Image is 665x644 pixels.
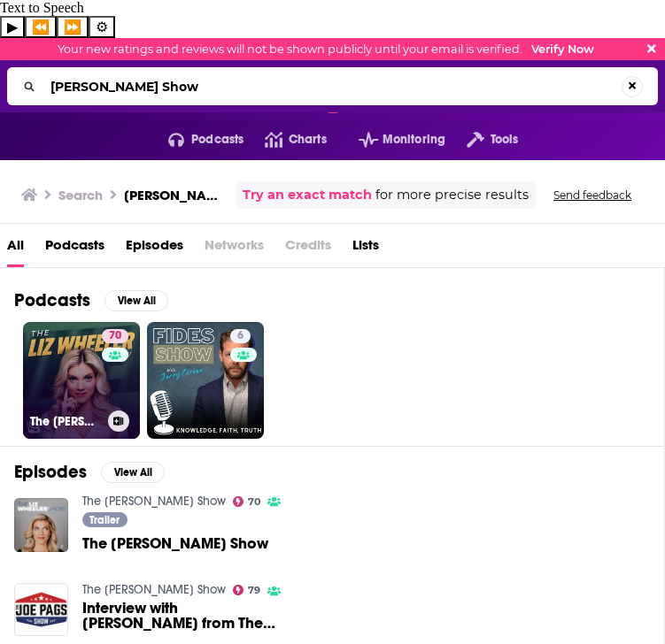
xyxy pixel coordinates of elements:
[233,585,261,595] a: 79
[205,231,264,267] span: Networks
[14,461,87,483] h2: Episodes
[147,322,264,439] a: 6
[58,42,594,56] div: Your new ratings and reviews will not be shown publicly until your email is verified.
[14,583,68,637] img: Interview with Liz Wheeler from The Liz Wheeler Show! - July 13 Hr 3 Pt 2
[89,16,115,38] button: Settings
[14,289,168,311] a: PodcastsView All
[230,329,251,343] a: 6
[7,231,24,267] a: All
[101,462,165,483] button: View All
[104,290,168,311] button: View All
[7,67,658,105] div: Search...
[109,327,121,345] span: 70
[491,127,519,152] span: Tools
[126,231,183,267] a: Episodes
[82,536,268,551] a: The Liz Wheeler Show
[237,327,244,345] span: 6
[531,42,594,56] a: Verify Now
[147,126,244,154] button: open menu
[58,187,103,203] h3: Search
[102,329,128,343] a: 70
[375,185,529,205] span: for more precise results
[124,187,228,203] h3: [PERSON_NAME] Show
[45,231,104,267] a: Podcasts
[191,127,244,152] span: Podcasts
[57,16,89,38] button: Forward
[14,461,165,483] a: EpisodesView All
[285,231,331,267] span: Credits
[337,126,445,154] button: open menu
[23,322,140,439] a: 70The [PERSON_NAME] Show
[248,498,260,506] span: 70
[548,188,637,203] button: Send feedback
[445,126,518,154] button: open menu
[248,586,260,594] span: 79
[233,496,261,507] a: 70
[14,498,68,552] img: The Liz Wheeler Show
[30,414,101,429] h3: The [PERSON_NAME] Show
[89,515,120,525] span: Trailer
[82,582,226,597] a: The Joe Pags Show
[25,16,57,38] button: Previous
[14,289,90,311] h2: Podcasts
[352,231,379,267] a: Lists
[244,126,326,154] a: Charts
[289,127,327,152] span: Charts
[243,185,372,205] a: Try an exact match
[82,601,284,631] span: Interview with [PERSON_NAME] from The [PERSON_NAME] Show! - [DATE] Hr 3 Pt 2
[82,601,284,631] a: Interview with Liz Wheeler from The Liz Wheeler Show! - July 13 Hr 3 Pt 2
[43,73,622,101] input: Search...
[82,494,226,509] a: The Liz Wheeler Show
[82,536,268,551] span: The [PERSON_NAME] Show
[383,127,445,152] span: Monitoring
